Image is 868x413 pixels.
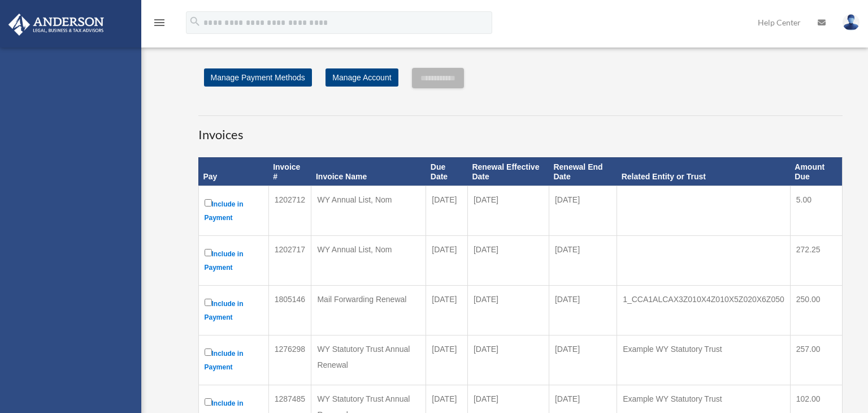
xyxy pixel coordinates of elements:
[198,157,268,186] th: Pay
[426,335,468,385] td: [DATE]
[205,346,263,374] label: Include in Payment
[317,192,420,208] div: WY Annual List, Nom
[790,335,842,385] td: 257.00
[549,236,617,286] td: [DATE]
[153,16,166,29] i: menu
[426,236,468,286] td: [DATE]
[467,186,549,236] td: [DATE]
[205,299,212,306] input: Include in Payment
[549,186,617,236] td: [DATE]
[205,249,212,256] input: Include in Payment
[426,157,468,186] th: Due Date
[549,286,617,335] td: [DATE]
[467,236,549,286] td: [DATE]
[205,296,263,324] label: Include in Payment
[790,286,842,335] td: 250.00
[189,15,201,28] i: search
[790,186,842,236] td: 5.00
[268,236,311,286] td: 1202717
[549,157,617,186] th: Renewal End Date
[426,186,468,236] td: [DATE]
[325,68,398,87] a: Manage Account
[467,157,549,186] th: Renewal Effective Date
[205,398,212,406] input: Include in Payment
[268,186,311,236] td: 1202712
[549,335,617,385] td: [DATE]
[205,199,212,206] input: Include in Payment
[790,157,842,186] th: Amount Due
[467,286,549,335] td: [DATE]
[205,197,263,225] label: Include in Payment
[617,286,791,335] td: 1_CCA1ALCAX3Z010X4Z010X5Z020X6Z050
[268,335,311,385] td: 1276298
[5,14,107,36] img: Anderson Advisors Platinum Portal
[153,20,166,29] a: menu
[426,286,468,335] td: [DATE]
[617,157,791,186] th: Related Entity or Trust
[317,242,420,257] div: WY Annual List, Nom
[311,157,426,186] th: Invoice Name
[617,335,791,385] td: Example WY Statutory Trust
[205,247,263,274] label: Include in Payment
[198,115,843,144] h3: Invoices
[204,68,312,87] a: Manage Payment Methods
[843,14,860,31] img: User Pic
[268,286,311,335] td: 1805146
[205,349,212,356] input: Include in Payment
[317,341,420,373] div: WY Statutory Trust Annual Renewal
[467,335,549,385] td: [DATE]
[268,157,311,186] th: Invoice #
[790,236,842,286] td: 272.25
[317,291,420,307] div: Mail Forwarding Renewal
